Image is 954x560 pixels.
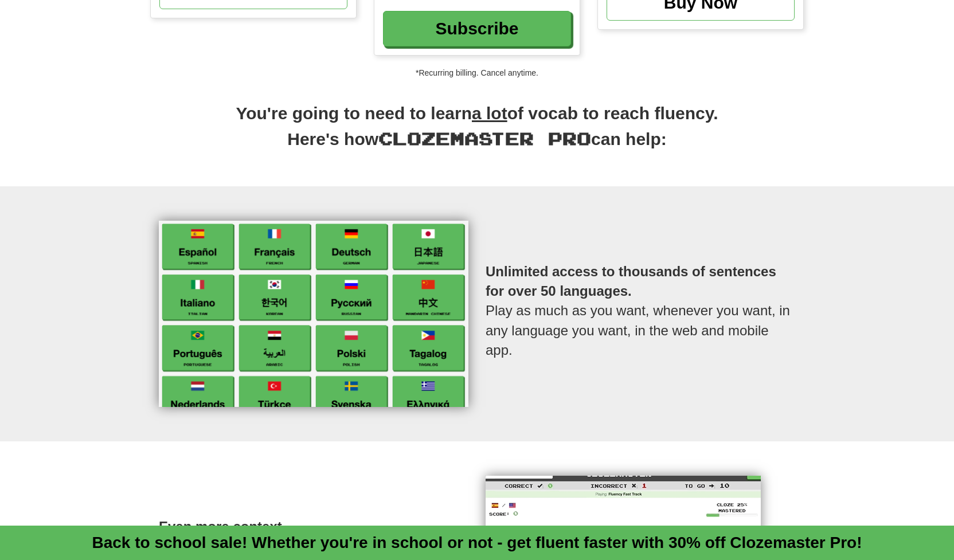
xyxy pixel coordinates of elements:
[150,101,804,163] h2: You're going to need to learn of vocab to reach fluency. Here's how can help:
[486,239,795,383] p: Play as much as you want, whenever you want, in any language you want, in the web and mobile app.
[159,221,468,407] img: languages-list.png
[486,264,776,299] strong: Unlimited access to thousands of sentences for over 50 languages.
[383,11,571,46] a: Subscribe
[159,519,286,534] strong: Even more context.
[472,104,507,123] u: a lot
[378,128,591,148] span: Clozemaster Pro
[92,534,862,551] a: Back to school sale! Whether you're in school or not - get fluent faster with 30% off Clozemaster...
